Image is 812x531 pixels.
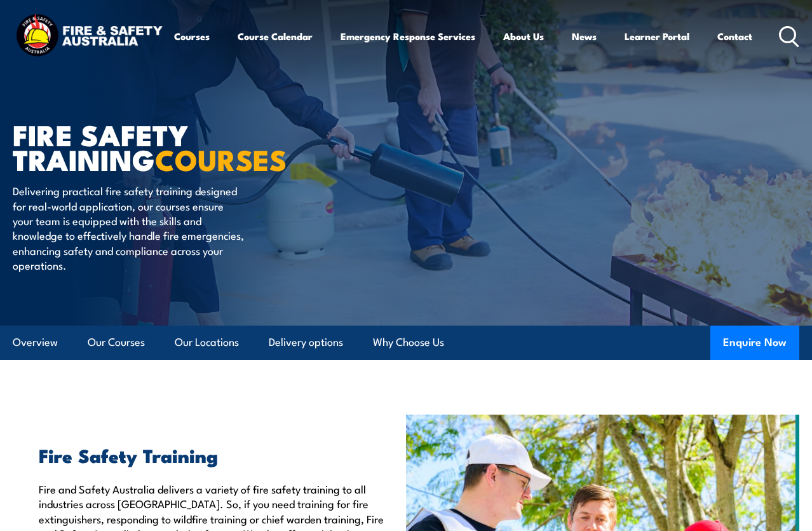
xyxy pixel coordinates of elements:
[88,326,145,359] a: Our Courses
[717,21,752,52] a: Contact
[175,326,239,359] a: Our Locations
[269,326,343,359] a: Delivery options
[13,326,58,359] a: Overview
[373,326,444,359] a: Why Choose Us
[13,121,327,171] h1: FIRE SAFETY TRAINING
[39,446,387,463] h2: Fire Safety Training
[238,21,313,52] a: Course Calendar
[572,21,597,52] a: News
[174,21,210,52] a: Courses
[155,137,287,181] strong: COURSES
[625,21,689,52] a: Learner Portal
[341,21,475,52] a: Emergency Response Services
[710,326,799,360] button: Enquire Now
[13,183,245,272] p: Delivering practical fire safety training designed for real-world application, our courses ensure...
[503,21,544,52] a: About Us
